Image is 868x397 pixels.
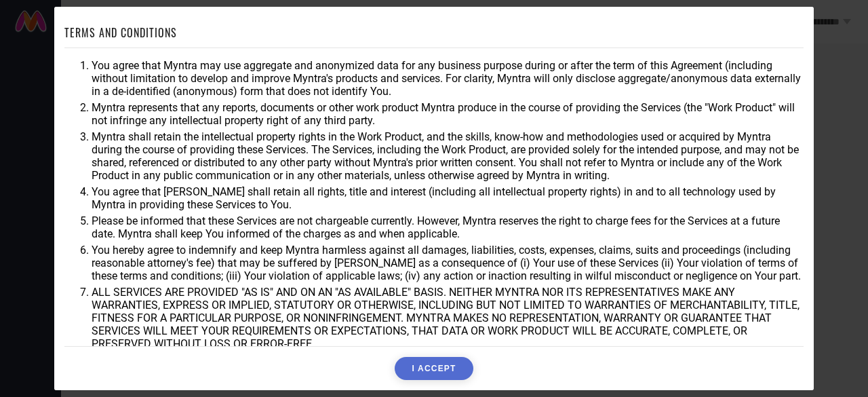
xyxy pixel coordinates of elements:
li: You agree that [PERSON_NAME] shall retain all rights, title and interest (including all intellect... [92,185,804,211]
li: ALL SERVICES ARE PROVIDED "AS IS" AND ON AN "AS AVAILABLE" BASIS. NEITHER MYNTRA NOR ITS REPRESEN... [92,286,804,350]
li: Myntra shall retain the intellectual property rights in the Work Product, and the skills, know-ho... [92,130,804,182]
li: Please be informed that these Services are not chargeable currently. However, Myntra reserves the... [92,214,804,240]
li: Myntra represents that any reports, documents or other work product Myntra produce in the course ... [92,101,804,127]
li: You agree that Myntra may use aggregate and anonymized data for any business purpose during or af... [92,59,804,98]
li: You hereby agree to indemnify and keep Myntra harmless against all damages, liabilities, costs, e... [92,244,804,282]
button: I ACCEPT [395,357,473,380]
h1: TERMS AND CONDITIONS [64,24,177,41]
